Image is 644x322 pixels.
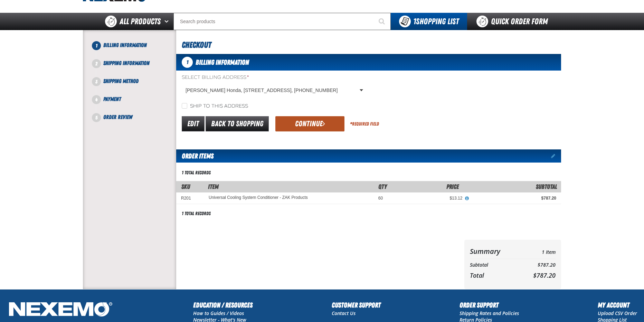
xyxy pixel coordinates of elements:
strong: 1 [413,17,416,26]
span: Qty [378,183,387,190]
h2: Education / Resources [193,300,253,310]
span: 60 [378,196,383,201]
label: Ship to this address [182,103,248,110]
span: All Products [120,15,161,28]
div: 1 total records [182,169,211,176]
a: Back to Shopping [206,116,269,131]
h2: Customer Support [332,300,381,310]
div: $13.12 [392,195,462,201]
span: Shipping Information [103,60,150,66]
div: 1 total records [182,210,211,217]
a: Quick Order Form [467,13,561,30]
input: Ship to this address [182,103,187,109]
th: Subtotal [470,260,519,270]
span: 2 [92,59,101,68]
h2: Order Items [176,149,214,163]
h2: My Account [598,300,637,310]
li: Billing Information. Step 1 of 5. Not Completed [96,41,176,59]
a: How to Guides / Videos [193,310,244,316]
li: Order Review. Step 5 of 5. Not Completed [96,113,176,121]
span: 5 [92,113,101,122]
span: [PERSON_NAME] Honda, [STREET_ADDRESS], [PHONE_NUMBER] [186,87,358,94]
span: Payment [103,96,121,102]
button: Start Searching [373,13,391,30]
img: Nexemo Logo [7,300,114,320]
button: Open All Products pages [162,13,173,30]
a: Upload CSV Order [598,310,637,316]
nav: Checkout steps. Current step is Billing Information. Step 1 of 5 [91,41,176,121]
span: Item [208,183,219,190]
span: 4 [92,95,101,104]
li: Payment. Step 4 of 5. Not Completed [96,95,176,113]
li: Shipping Method. Step 3 of 5. Not Completed [96,77,176,95]
span: 1 [182,57,193,68]
span: 3 [92,77,101,86]
td: $787.20 [519,260,556,270]
li: Shipping Information. Step 2 of 5. Not Completed [96,59,176,77]
h2: Order Support [460,300,519,310]
th: Summary [470,245,519,257]
a: Edit [182,116,205,131]
input: Search [173,13,391,30]
span: Price [446,183,459,190]
div: $787.20 [472,195,556,201]
button: View All Prices for Universal Cooling System Conditioner - ZAK Products [462,195,471,202]
span: $787.20 [533,271,556,279]
div: Required Field [350,121,379,127]
td: R201 [176,192,204,204]
span: Checkout [182,40,211,50]
a: SKU [181,183,190,190]
button: Continue [275,116,344,131]
a: Shipping Rates and Policies [460,310,519,316]
label: Select Billing Address [182,74,366,81]
th: Total [470,270,519,281]
span: Subtotal [536,183,557,190]
span: Shipping Method [103,78,139,84]
a: Contact Us [332,310,356,316]
span: Shopping List [413,17,459,26]
a: Edit items [551,154,561,158]
span: Order Review [103,114,132,120]
span: 1 [92,41,101,50]
button: You have 1 Shopping List. Open to view details [391,13,467,30]
span: Billing Information [103,42,147,48]
span: Billing Information [196,58,249,66]
a: Universal Cooling System Conditioner - ZAK Products [209,195,308,200]
td: 1 Item [519,245,556,257]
